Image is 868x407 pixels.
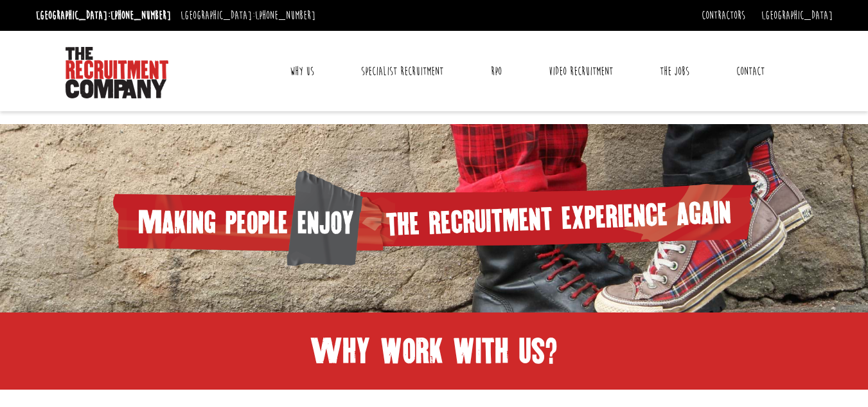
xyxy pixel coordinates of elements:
[33,5,174,26] li: [GEOGRAPHIC_DATA]:
[761,8,833,23] a: [GEOGRAPHIC_DATA]
[351,55,453,87] a: Specialist Recruitment
[650,55,699,87] a: The Jobs
[727,55,774,87] a: Contact
[177,5,319,26] li: [GEOGRAPHIC_DATA]:
[539,55,623,87] a: Video Recruitment
[255,8,315,23] a: [PHONE_NUMBER]
[113,170,756,266] img: homepage-heading.png
[280,55,324,87] a: Why Us
[481,55,511,87] a: RPO
[36,332,833,370] h1: Why work with us?
[702,8,745,23] a: Contractors
[66,47,168,98] img: The Recruitment Company
[111,8,171,23] a: [PHONE_NUMBER]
